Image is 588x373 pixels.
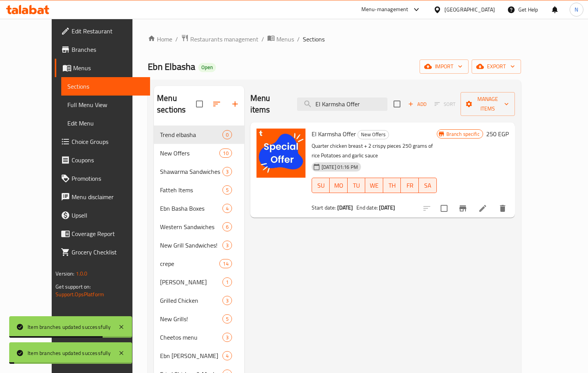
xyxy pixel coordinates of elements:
[55,206,150,224] a: Upsell
[181,34,258,44] a: Restaurants management
[222,333,232,342] div: items
[389,96,405,112] span: Select section
[72,155,144,165] span: Coupons
[223,242,232,249] span: 3
[379,203,395,213] b: [DATE]
[348,178,366,193] button: TU
[467,94,509,114] span: Manage items
[312,178,330,193] button: SU
[160,314,222,323] span: New Grills!
[160,351,222,360] span: Ebn [PERSON_NAME]
[154,273,244,291] div: [PERSON_NAME]1
[61,96,150,114] a: Full Menu View
[256,129,305,178] img: El Karmsha Offer
[175,35,178,44] li: /
[72,192,144,201] span: Menu disclaimer
[312,203,336,213] span: Start date:
[160,130,222,139] span: Trend elbasha
[55,132,150,151] a: Choice Groups
[154,125,244,144] div: Trend elbasha0
[358,130,389,139] div: New Offers
[72,45,144,54] span: Branches
[404,180,416,191] span: FR
[297,35,300,44] li: /
[160,277,222,287] span: [PERSON_NAME]
[219,149,232,158] div: items
[55,224,150,243] a: Coverage Report
[72,26,144,36] span: Edit Restaurant
[72,137,144,146] span: Choice Groups
[223,223,232,231] span: 6
[220,260,231,267] span: 14
[154,347,244,365] div: Ebn [PERSON_NAME]4
[222,204,232,213] div: items
[154,144,244,162] div: New Offers10
[368,180,380,191] span: WE
[56,282,91,292] span: Get support on:
[226,95,244,113] button: Add section
[191,96,207,112] span: Select all sections
[223,334,232,341] span: 3
[154,310,244,328] div: New Grills!5
[250,92,288,116] h2: Menu items
[315,180,327,191] span: SU
[148,58,195,75] span: Ebn Elbasha
[223,315,232,323] span: 5
[351,180,363,191] span: TU
[154,254,244,273] div: crepe14
[56,269,74,279] span: Version:
[575,5,578,14] span: N
[386,180,398,191] span: TH
[154,181,244,199] div: Fatteh Items5
[148,35,172,44] a: Home
[160,333,222,342] div: Cheetos menu
[405,98,430,110] button: Add
[401,178,419,193] button: FR
[67,100,144,109] span: Full Menu View
[493,199,512,218] button: delete
[318,163,361,171] span: [DATE] 01:16 PM
[198,63,216,72] div: Open
[154,328,244,347] div: Cheetos menu3
[160,167,222,176] span: Shawarma Sandwiches
[72,174,144,183] span: Promotions
[160,149,219,158] span: New Offers
[443,130,483,138] span: Branch specific
[148,34,521,44] nav: breadcrumb
[55,243,150,261] a: Grocery Checklist
[55,40,150,59] a: Branches
[207,95,226,113] span: Sort sections
[160,296,222,305] div: Grilled Chicken
[436,200,452,216] span: Select to update
[330,178,348,193] button: MO
[72,229,144,238] span: Coverage Report
[472,59,521,74] button: export
[422,180,434,191] span: SA
[222,222,232,231] div: items
[222,351,232,360] div: items
[486,129,509,139] h6: 250 EGP
[154,291,244,310] div: Grilled Chicken3
[160,241,222,250] span: New Grill Sandwiches!
[76,269,88,279] span: 1.0.0
[55,151,150,169] a: Coupons
[160,185,222,195] div: Fatteh Items
[55,22,150,40] a: Edit Restaurant
[222,130,232,139] div: items
[67,119,144,128] span: Edit Menu
[222,296,232,305] div: items
[297,97,387,111] input: search
[420,59,469,74] button: import
[407,100,428,109] span: Add
[154,199,244,218] div: Ebn Basha Boxes4
[55,59,150,77] a: Menus
[56,289,104,299] a: Support.OpsPlatform
[160,259,219,268] span: crepe
[223,186,232,194] span: 5
[426,62,462,71] span: import
[312,128,356,140] span: El Karmsha Offer
[160,204,222,213] span: Ebn Basha Boxes
[267,34,294,44] a: Menus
